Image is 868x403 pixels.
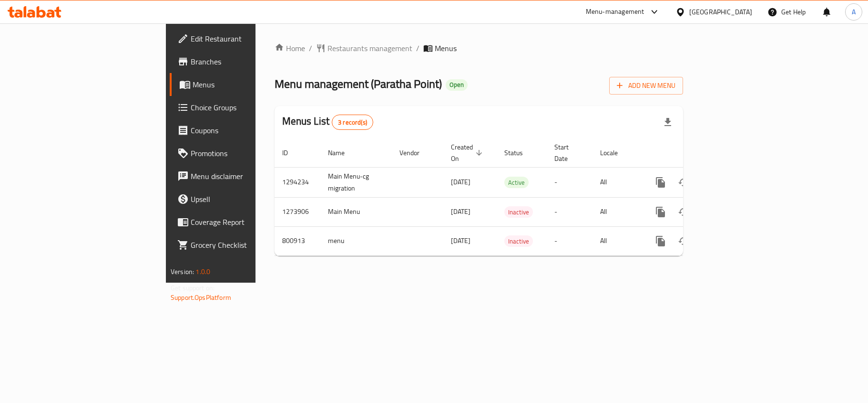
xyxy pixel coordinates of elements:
td: Main Menu-cg migration [320,167,392,197]
li: / [416,42,419,54]
button: more [649,230,672,253]
span: Restaurants management [327,42,412,54]
span: Start Date [554,141,581,164]
nav: breadcrumb [275,42,683,54]
a: Promotions [170,142,311,165]
button: Change Status [672,171,695,194]
a: Menus [170,73,311,96]
span: Branches [191,56,303,67]
span: Name [328,147,357,159]
td: - [547,167,592,197]
a: Coverage Report [170,211,311,233]
td: All [592,167,642,197]
span: Coverage Report [191,216,303,228]
span: Menus [193,79,303,90]
button: Add New Menu [609,77,683,95]
a: Restaurants management [316,42,412,54]
span: Get support on: [171,282,214,294]
button: Change Status [672,201,695,223]
span: Inactive [504,207,533,218]
span: Menus [435,42,457,54]
div: Menu-management [586,6,644,18]
td: Main Menu [320,197,392,226]
div: [GEOGRAPHIC_DATA] [689,7,752,17]
a: Edit Restaurant [170,27,311,50]
span: Choice Groups [191,102,303,113]
a: Upsell [170,188,311,211]
span: Vendor [399,147,432,159]
a: Branches [170,50,311,73]
span: ID [282,147,300,159]
span: Add New Menu [617,80,675,92]
a: Grocery Checklist [170,233,311,256]
span: Promotions [191,148,303,159]
div: Inactive [504,235,533,247]
td: - [547,226,592,255]
td: All [592,226,642,255]
a: Support.OpsPlatform [171,291,231,304]
span: Inactive [504,236,533,247]
span: Coupons [191,125,303,136]
span: Version: [171,265,194,278]
a: Choice Groups [170,96,311,119]
div: Total records count [332,115,373,130]
span: Open [446,81,468,89]
span: [DATE] [451,205,470,218]
a: Menu disclaimer [170,165,311,188]
span: Menu management ( Paratha Point ) [275,73,442,95]
a: Coupons [170,119,311,142]
span: 3 record(s) [332,118,373,127]
span: Active [504,177,529,188]
td: All [592,197,642,226]
td: - [547,197,592,226]
span: 1.0.0 [195,265,210,278]
button: more [649,171,672,194]
span: Edit Restaurant [191,33,303,44]
th: Actions [642,138,748,168]
div: Export file [656,111,679,134]
span: Status [504,147,535,159]
td: menu [320,226,392,255]
span: Grocery Checklist [191,239,303,251]
span: Created On [451,141,485,164]
table: enhanced table [275,138,748,256]
span: Locale [600,147,630,159]
span: [DATE] [451,176,470,188]
span: [DATE] [451,234,470,247]
span: A [852,7,856,17]
button: more [649,201,672,223]
span: Menu disclaimer [191,170,303,182]
h2: Menus List [282,114,373,130]
div: Open [446,79,468,91]
span: Upsell [191,193,303,205]
button: Change Status [672,230,695,253]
